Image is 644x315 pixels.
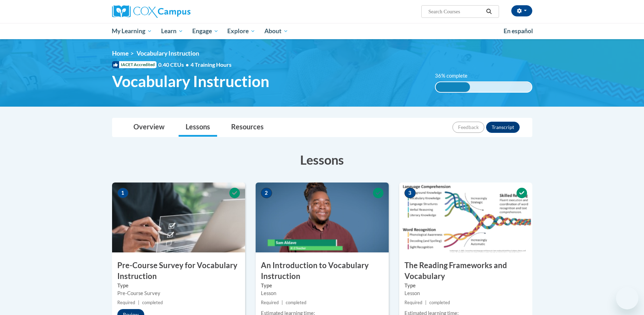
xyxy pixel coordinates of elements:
[484,7,494,16] button: Search
[157,23,188,39] a: Learn
[117,282,240,289] label: Type
[112,151,532,169] h3: Lessons
[261,289,383,297] div: Lesson
[428,7,484,16] input: Search Courses
[227,27,255,35] span: Explore
[399,260,532,282] h3: The Reading Frameworks and Vocabulary
[179,118,217,137] a: Lessons
[191,61,231,68] span: 4 Training Hours
[117,289,240,297] div: Pre-Course Survey
[499,24,538,38] a: En español
[158,61,191,69] span: 0.40 CEUs
[425,300,427,305] span: |
[126,118,172,137] a: Overview
[264,27,288,35] span: About
[117,300,135,305] span: Required
[404,282,527,289] label: Type
[282,300,283,305] span: |
[452,122,484,133] button: Feedback
[261,300,279,305] span: Required
[142,300,163,305] span: completed
[192,27,219,35] span: Engage
[224,118,271,137] a: Resources
[511,5,532,16] button: Account Settings
[186,61,189,68] span: •
[256,260,389,282] h3: An Introduction to Vocabulary Instruction
[404,289,527,297] div: Lesson
[286,300,306,305] span: completed
[404,300,422,305] span: Required
[112,72,269,91] span: Vocabulary Instruction
[436,82,470,92] div: 36% complete
[616,287,638,309] iframe: Button to launch messaging window
[404,188,416,198] span: 3
[112,182,245,252] img: Course Image
[188,23,223,39] a: Engage
[486,122,520,133] button: Transcript
[260,23,293,39] a: About
[429,300,450,305] span: completed
[137,50,199,57] span: Vocabulary Instruction
[256,182,389,252] img: Course Image
[504,27,533,35] span: En español
[223,23,260,39] a: Explore
[161,27,183,35] span: Learn
[261,188,272,198] span: 2
[117,188,129,198] span: 1
[112,27,152,35] span: My Learning
[261,282,383,289] label: Type
[399,182,532,252] img: Course Image
[112,5,191,18] img: Cox Campus
[112,5,245,18] a: Cox Campus
[112,260,245,282] h3: Pre-Course Survey for Vocabulary Instruction
[112,61,157,68] span: IACET Accredited
[102,23,543,39] div: Main menu
[108,23,157,39] a: My Learning
[435,72,475,80] label: 36% complete
[138,300,139,305] span: |
[112,50,129,57] a: Home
